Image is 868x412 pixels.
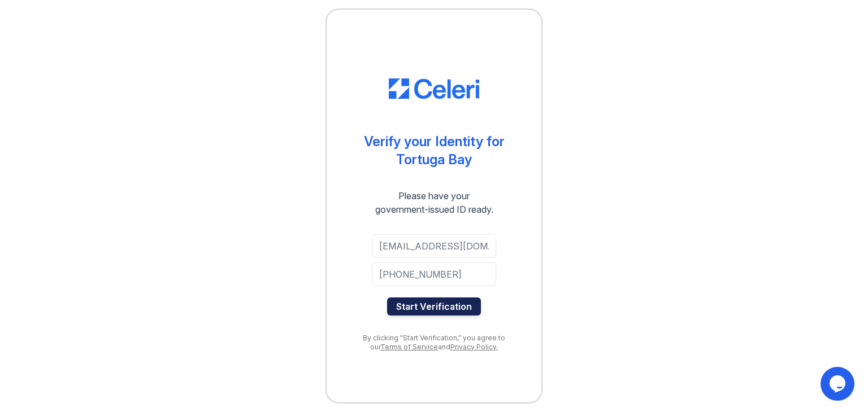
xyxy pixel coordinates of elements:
div: By clicking "Start Verification," you agree to our and [349,334,519,352]
a: Privacy Policy. [450,343,498,351]
input: Email [372,234,496,258]
div: Please have your government-issued ID ready. [355,189,514,216]
a: Terms of Service [380,343,438,351]
input: Phone [372,262,496,286]
div: Verify your Identity for Tortuga Bay [364,133,505,169]
iframe: chat widget [821,367,857,401]
button: Start Verification [387,297,481,315]
img: CE_Logo_Blue-a8612792a0a2168367f1c8372b55b34899dd931a85d93a1a3d3e32e68fde9ad4.png [389,78,479,99]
